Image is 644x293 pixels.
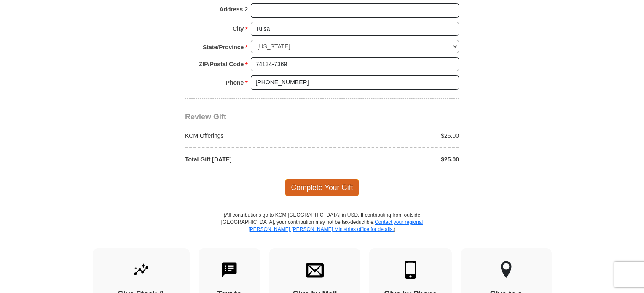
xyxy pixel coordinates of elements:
img: give-by-stock.svg [132,261,150,279]
img: mobile.svg [402,261,419,279]
strong: City [233,23,244,35]
strong: Phone [226,77,244,89]
span: Review Gift [185,113,226,121]
strong: State/Province [203,41,244,53]
p: (All contributions go to KCM [GEOGRAPHIC_DATA] in USD. If contributing from outside [GEOGRAPHIC_D... [221,212,423,248]
strong: Address 2 [219,3,248,15]
div: Total Gift [DATE] [181,155,322,164]
div: $25.00 [322,132,464,140]
div: $25.00 [322,155,464,164]
img: envelope.svg [306,261,324,279]
strong: ZIP/Postal Code [199,58,244,70]
span: Complete Your Gift [285,179,360,196]
img: other-region [500,261,512,279]
img: text-to-give.svg [220,261,238,279]
div: KCM Offerings [181,132,322,140]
